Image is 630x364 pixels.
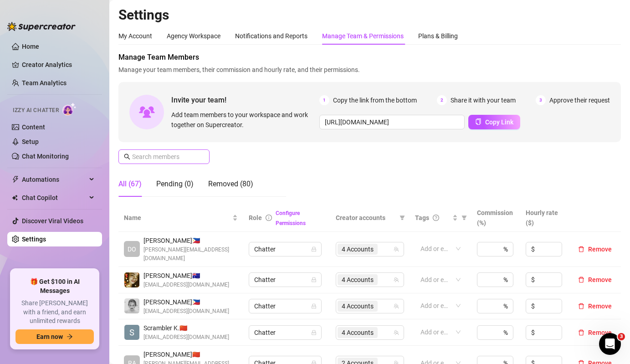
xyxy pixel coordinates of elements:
span: 🎁 Get $100 in AI Messages [15,277,94,295]
span: 4 Accounts [338,301,378,312]
span: Remove [588,276,612,283]
a: Setup [22,138,39,145]
span: [PERSON_NAME] 🇦🇺 [143,271,229,281]
span: Automations [22,172,87,187]
span: Scrambler K. 🇨🇳 [143,323,229,333]
span: delete [578,246,584,252]
span: delete [578,329,584,336]
span: 4 Accounts [338,274,378,285]
a: Configure Permissions [276,210,306,226]
span: Invite your team! [171,94,319,106]
div: My Account [118,31,152,41]
div: Manage Team & Permissions [322,31,404,41]
a: Discover Viral Videos [22,217,83,225]
span: Approve their request [549,95,610,105]
span: lock [311,303,317,309]
button: Remove [574,327,615,338]
div: Removed (80) [208,179,253,190]
span: team [394,330,399,335]
span: 4 Accounts [342,275,374,285]
span: lock [311,246,317,252]
span: filter [461,215,467,220]
span: Chat Copilot [22,190,87,205]
span: [PERSON_NAME] 🇵🇭 [143,297,229,307]
span: [EMAIL_ADDRESS][DOMAIN_NAME] [143,333,229,342]
span: 4 Accounts [342,301,374,311]
span: Remove [588,246,612,253]
span: [EMAIL_ADDRESS][DOMAIN_NAME] [143,307,229,316]
span: info-circle [266,215,272,221]
button: Earn nowarrow-right [15,329,94,344]
button: Copy Link [468,115,520,129]
span: filter [398,211,407,225]
div: Agency Workspace [167,31,220,41]
iframe: Intercom live chat [599,333,621,355]
span: team [394,303,399,309]
span: Manage your team members, their commission and hourly rate, and their permissions. [118,65,621,75]
span: Share it with your team [451,95,516,105]
span: Chatter [254,299,316,313]
span: filter [460,211,469,225]
span: Chatter [254,242,316,256]
span: 1 [319,95,329,105]
button: Remove [574,301,615,312]
img: AI Chatter [62,103,77,116]
span: 4 Accounts [338,327,378,338]
span: Chatter [254,273,316,287]
span: lock [311,330,317,335]
span: [PERSON_NAME][EMAIL_ADDRESS][DOMAIN_NAME] [143,246,238,263]
span: 4 Accounts [342,328,374,338]
span: Creator accounts [336,213,396,223]
span: question-circle [433,215,439,221]
img: Audrey Elaine [124,298,139,313]
span: delete [578,303,584,309]
span: Earn now [36,333,63,340]
h2: Settings [118,6,621,24]
span: Role [249,214,262,221]
a: Settings [22,236,46,243]
span: 4 Accounts [342,244,374,254]
span: team [394,246,399,252]
img: logo-BBDzfeDw.svg [7,22,76,31]
span: [EMAIL_ADDRESS][DOMAIN_NAME] [143,281,229,289]
span: Name [124,213,230,223]
span: thunderbolt [12,176,19,183]
button: Remove [574,274,615,285]
span: 2 [437,95,447,105]
span: delete [578,277,584,283]
span: Share [PERSON_NAME] with a friend, and earn unlimited rewards [15,299,94,326]
span: filter [400,215,405,220]
th: Name [118,204,243,232]
a: Home [22,43,39,50]
span: Tags [415,213,429,223]
img: deia jane boiser [124,272,139,287]
img: Scrambler Kawi [124,325,139,340]
span: [PERSON_NAME] 🇨🇳 [143,349,238,359]
span: lock [311,277,317,282]
img: Chat Copilot [12,195,18,201]
span: Copy Link [485,118,513,126]
span: [PERSON_NAME] 🇵🇭 [143,236,238,246]
th: Commission (%) [471,204,520,232]
input: Search members [132,152,197,162]
span: Izzy AI Chatter [13,106,59,115]
span: 3 [618,333,625,340]
a: Team Analytics [22,79,67,87]
a: Chat Monitoring [22,153,69,160]
span: 3 [536,95,546,105]
div: All (67) [118,179,142,190]
span: Add team members to your workspace and work together on Supercreator. [171,110,316,130]
span: Chatter [254,326,316,339]
span: DO [128,244,136,254]
span: Remove [588,302,612,310]
span: Copy the link from the bottom [333,95,417,105]
span: copy [475,118,481,125]
span: team [394,277,399,282]
div: Plans & Billing [418,31,458,41]
a: Creator Analytics [22,57,95,72]
th: Hourly rate ($) [520,204,569,232]
button: Remove [574,244,615,255]
div: Pending (0) [156,179,194,190]
div: Notifications and Reports [235,31,307,41]
span: 4 Accounts [338,244,378,255]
